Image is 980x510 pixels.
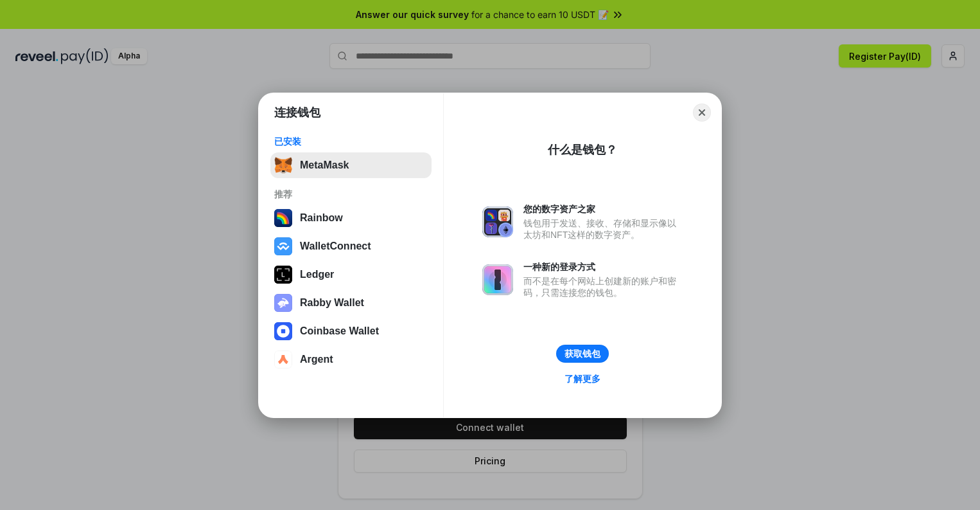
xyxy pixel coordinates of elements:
img: svg+xml,%3Csvg%20xmlns%3D%22http%3A%2F%2Fwww.w3.org%2F2000%2Fsvg%22%20fill%3D%22none%22%20viewBox... [482,264,513,295]
button: WalletConnect [270,233,432,259]
img: svg+xml,%3Csvg%20width%3D%2228%22%20height%3D%2228%22%20viewBox%3D%220%200%2028%2028%22%20fill%3D... [274,322,292,340]
div: Rabby Wallet [300,297,364,309]
div: 钱包用于发送、接收、存储和显示像以太坊和NFT这样的数字资产。 [523,217,683,241]
div: Argent [300,354,333,365]
div: MetaMask [300,159,349,171]
div: Coinbase Wallet [300,325,379,337]
div: 获取钱包 [564,348,600,360]
div: 一种新的登录方式 [523,261,683,273]
div: 您的数字资产之家 [523,203,683,215]
div: 已安装 [274,136,428,147]
div: Rainbow [300,212,343,224]
button: Rabby Wallet [270,290,432,316]
div: 什么是钱包？ [548,142,617,158]
div: 了解更多 [564,373,600,385]
a: 了解更多 [557,370,608,387]
button: Coinbase Wallet [270,318,432,344]
div: Ledger [300,269,334,280]
img: svg+xml,%3Csvg%20xmlns%3D%22http%3A%2F%2Fwww.w3.org%2F2000%2Fsvg%22%20width%3D%2228%22%20height%3... [274,266,292,284]
img: svg+xml,%3Csvg%20xmlns%3D%22http%3A%2F%2Fwww.w3.org%2F2000%2Fsvg%22%20fill%3D%22none%22%20viewBox... [482,206,513,237]
img: svg+xml,%3Csvg%20width%3D%22120%22%20height%3D%22120%22%20viewBox%3D%220%200%20120%20120%22%20fil... [274,209,292,227]
img: svg+xml,%3Csvg%20width%3D%2228%22%20height%3D%2228%22%20viewBox%3D%220%200%2028%2028%22%20fill%3D... [274,351,292,369]
img: svg+xml,%3Csvg%20fill%3D%22none%22%20height%3D%2233%22%20viewBox%3D%220%200%2035%2033%22%20width%... [274,156,292,174]
button: MetaMask [270,152,432,178]
button: 获取钱包 [556,345,609,363]
button: Argent [270,347,432,372]
div: 而不是在每个网站上创建新的账户和密码，只需连接您的钱包。 [523,275,683,298]
img: svg+xml,%3Csvg%20width%3D%2228%22%20height%3D%2228%22%20viewBox%3D%220%200%2028%2028%22%20fill%3D... [274,237,292,255]
button: Ledger [270,262,432,287]
div: 推荐 [274,188,428,200]
img: svg+xml,%3Csvg%20xmlns%3D%22http%3A%2F%2Fwww.w3.org%2F2000%2Fsvg%22%20fill%3D%22none%22%20viewBox... [274,294,292,312]
button: Close [693,104,711,122]
div: WalletConnect [300,241,371,252]
h1: 连接钱包 [274,105,320,120]
button: Rainbow [270,205,432,231]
